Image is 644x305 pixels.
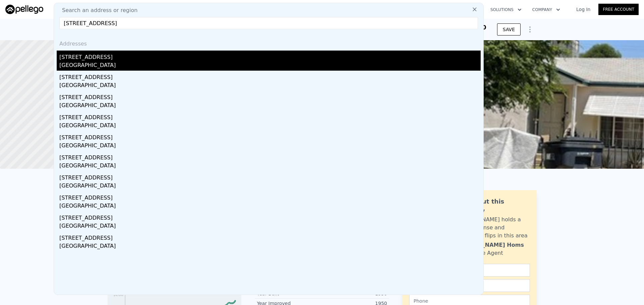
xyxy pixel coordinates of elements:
[113,292,123,297] tspan: $288
[59,51,481,61] div: [STREET_ADDRESS]
[59,202,481,211] div: [GEOGRAPHIC_DATA]
[455,241,524,249] div: [PERSON_NAME] Homs
[455,197,530,216] div: Ask about this property
[59,71,481,81] div: [STREET_ADDRESS]
[59,191,481,202] div: [STREET_ADDRESS]
[57,6,138,14] span: Search an address or region
[59,61,481,71] div: [GEOGRAPHIC_DATA]
[59,111,481,122] div: [STREET_ADDRESS]
[59,91,481,101] div: [STREET_ADDRESS]
[59,171,481,182] div: [STREET_ADDRESS]
[485,4,527,16] button: Solutions
[59,17,478,29] input: Enter an address, city, region, neighborhood or zip code
[598,4,639,15] a: Free Account
[59,81,481,91] div: [GEOGRAPHIC_DATA]
[59,242,481,251] div: [GEOGRAPHIC_DATA]
[523,23,537,36] button: Show Options
[59,222,481,231] div: [GEOGRAPHIC_DATA]
[59,231,481,242] div: [STREET_ADDRESS]
[59,131,481,142] div: [STREET_ADDRESS]
[59,122,481,131] div: [GEOGRAPHIC_DATA]
[527,4,566,16] button: Company
[59,182,481,191] div: [GEOGRAPHIC_DATA]
[59,142,481,151] div: [GEOGRAPHIC_DATA]
[5,5,43,14] img: Pellego
[455,216,530,240] div: [PERSON_NAME] holds a broker license and personally flips in this area
[59,151,481,162] div: [STREET_ADDRESS]
[568,6,598,13] a: Log In
[497,23,521,35] button: SAVE
[59,162,481,171] div: [GEOGRAPHIC_DATA]
[59,101,481,111] div: [GEOGRAPHIC_DATA]
[57,34,481,51] div: Addresses
[59,211,481,222] div: [STREET_ADDRESS]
